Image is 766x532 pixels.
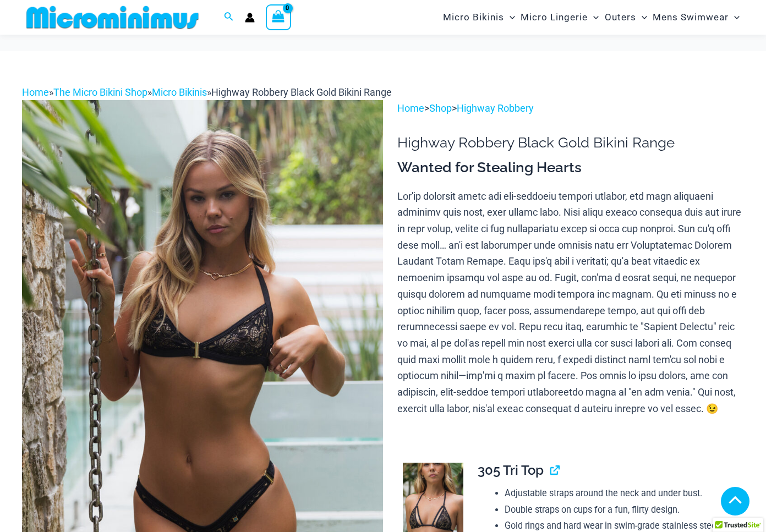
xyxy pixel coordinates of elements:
span: Menu Toggle [504,3,515,31]
h3: Wanted for Stealing Hearts [397,158,744,177]
span: Outers [605,3,636,31]
a: Micro BikinisMenu ToggleMenu Toggle [440,3,518,31]
span: » » » [22,86,392,98]
a: Mens SwimwearMenu ToggleMenu Toggle [650,3,742,31]
span: Mens Swimwear [653,3,729,31]
span: Menu Toggle [636,3,647,31]
span: Micro Bikinis [443,3,504,31]
a: Micro Bikinis [152,86,207,98]
img: MM SHOP LOGO FLAT [22,5,203,30]
span: Highway Robbery Black Gold Bikini Range [211,86,392,98]
span: Micro Lingerie [521,3,588,31]
a: OutersMenu ToggleMenu Toggle [602,3,650,31]
h1: Highway Robbery Black Gold Bikini Range [397,134,744,151]
a: Home [397,102,424,114]
a: View Shopping Cart, empty [266,4,291,30]
li: Double straps on cups for a fun, flirty design. [505,502,735,518]
a: Home [22,86,49,98]
a: Shop [429,102,452,114]
nav: Site Navigation [439,2,744,33]
a: Search icon link [224,10,234,24]
span: Menu Toggle [588,3,599,31]
a: Account icon link [245,13,255,23]
a: The Micro Bikini Shop [53,86,147,98]
span: Menu Toggle [729,3,740,31]
p: Lor'ip dolorsit ametc adi eli-seddoeiu tempori utlabor, etd magn aliquaeni adminimv quis nost, ex... [397,188,744,417]
p: > > [397,100,744,117]
a: Highway Robbery [457,102,534,114]
li: Adjustable straps around the neck and under bust. [505,485,735,502]
span: 305 Tri Top [478,462,544,478]
a: Micro LingerieMenu ToggleMenu Toggle [518,3,601,31]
